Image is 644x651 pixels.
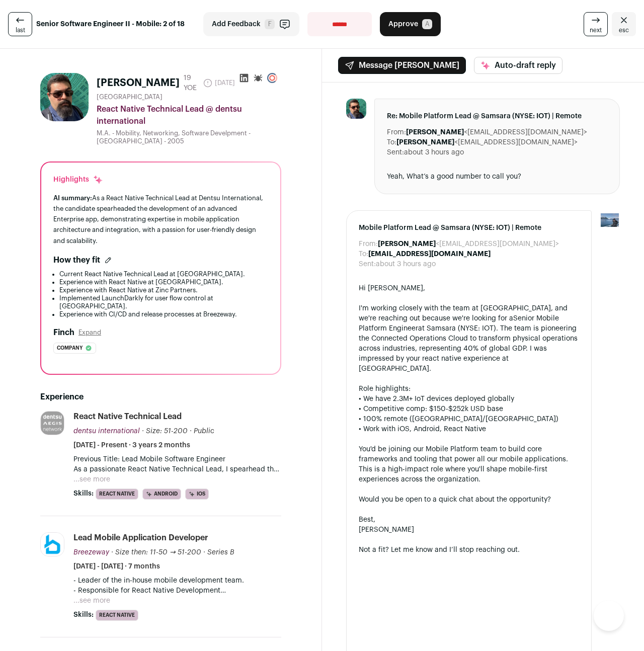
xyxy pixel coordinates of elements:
button: Approve A [380,12,441,36]
dd: <[EMAIL_ADDRESS][DOMAIN_NAME]> [378,239,559,249]
span: dentsu international [73,428,140,435]
dd: about 3 hours ago [376,259,436,269]
img: 13f09accd1c7bb49153409c2f61e5ae5c264d11386dbc68b40cb9c645ecedcbf.jpg [41,412,64,435]
dd: <[EMAIL_ADDRESS][DOMAIN_NAME]> [406,127,587,137]
li: iOS [185,489,209,500]
span: F [265,19,275,29]
div: • Competitive comp: $150-$252k USD base [359,404,579,414]
span: · [190,426,192,436]
div: • Work with iOS, Android, React Native [359,424,579,434]
div: 19 YOE [184,73,199,93]
dt: Sent: [359,259,376,269]
img: a5197e02b96738febc9226d5a74bdba6fc71e72e8760a0a9165cb545f08fe1ce.jpg [40,73,89,121]
span: last [16,26,25,34]
span: Series B [207,549,234,556]
div: Best, [359,515,579,525]
a: last [8,12,32,36]
span: esc [619,26,629,34]
span: [DATE] - [DATE] · 7 months [73,561,160,572]
div: Lead Mobile Application Developer [73,532,208,543]
div: [PERSON_NAME] [359,525,579,535]
div: • We have 2.3M+ IoT devices deployed globally [359,394,579,404]
p: As a passionate React Native Technical Lead, I spearhead the development and optimization of Nati... [73,464,281,474]
span: · [203,547,205,557]
p: Previous Title: Lead Mobile Software Engineer [73,454,281,464]
button: ...see more [73,596,110,606]
div: Hi [PERSON_NAME], [359,283,579,293]
span: Approve [388,19,418,29]
div: Role highlights: [359,384,579,394]
div: React Native Technical Lead [73,411,182,422]
dt: To: [387,137,396,147]
b: [PERSON_NAME] [406,129,464,136]
div: You'd be joining our Mobile Platform team to build core frameworks and tooling that power all our... [359,444,579,484]
span: Skills: [73,610,94,620]
button: Message [PERSON_NAME] [338,57,466,74]
dd: about 3 hours ago [404,147,464,157]
span: Mobile Platform Lead @ Samsara (NYSE: IOT) | Remote [359,223,579,233]
h2: Experience [40,391,281,403]
li: React Native [96,610,138,621]
li: Experience with React Native at [GEOGRAPHIC_DATA]. [59,278,268,286]
div: I'm working closely with the team at [GEOGRAPHIC_DATA], and we're reaching out because we're look... [359,303,579,374]
button: Expand [78,329,101,337]
a: Close [612,12,636,36]
span: AI summary: [53,195,92,201]
h2: How they fit [53,254,100,266]
button: Auto-draft reply [474,57,562,74]
span: [DATE] [203,78,235,88]
span: [GEOGRAPHIC_DATA] [97,93,163,101]
span: Breezeway [73,549,109,556]
span: · Size then: 11-50 → 51-200 [111,549,201,556]
div: • 100% remote ([GEOGRAPHIC_DATA]/[GEOGRAPHIC_DATA]) [359,414,579,424]
li: Experience with CI/CD and release processes at Breezeway. [59,310,268,318]
div: As a React Native Technical Lead at Dentsu International, the candidate spearheaded the developme... [53,193,268,246]
div: M.A. - Mobility, Networking, Software Develpment - [GEOGRAPHIC_DATA] - 2005 [97,129,281,145]
span: [DATE] - Present · 3 years 2 months [73,440,190,450]
span: Company [57,343,83,353]
div: React Native Technical Lead @ dentsu international [97,103,281,127]
dt: From: [359,239,378,249]
img: ab0feee3122929410123054f25bdb7c729685f48af84d632bd4ed2d5563a48eb.jpg [41,533,64,556]
b: [EMAIL_ADDRESS][DOMAIN_NAME] [368,251,491,258]
span: · Size: 51-200 [142,428,188,435]
li: Current React Native Technical Lead at [GEOGRAPHIC_DATA]. [59,270,268,278]
dt: From: [387,127,406,137]
dt: To: [359,249,368,259]
b: [PERSON_NAME] [396,139,454,146]
h2: Finch [53,327,74,339]
p: - Responsible for React Native Development [73,586,281,596]
li: Android [142,489,181,500]
h1: [PERSON_NAME] [97,76,180,90]
p: - Leader of the in-house mobile development team. [73,576,281,586]
button: ...see more [73,474,110,484]
b: [PERSON_NAME] [378,240,436,248]
button: Add Feedback F [203,12,299,36]
span: Add Feedback [212,19,261,29]
img: 17109629-medium_jpg [600,210,620,230]
a: next [584,12,608,36]
li: Experience with React Native at Zinc Partners. [59,286,268,294]
strong: Senior Software Engineer II - Mobile: 2 of 18 [36,19,185,29]
li: Implemented LaunchDarkly for user flow control at [GEOGRAPHIC_DATA]. [59,294,268,310]
div: Yeah, What’s a good number to call you? [387,172,607,182]
div: Highlights [53,175,103,185]
li: React Native [96,489,138,500]
span: next [590,26,602,34]
dd: <[EMAIL_ADDRESS][DOMAIN_NAME]> [396,137,578,147]
span: A [422,19,432,29]
img: a5197e02b96738febc9226d5a74bdba6fc71e72e8760a0a9165cb545f08fe1ce.jpg [346,99,366,119]
span: Re: Mobile Platform Lead @ Samsara (NYSE: IOT) | Remote [387,111,607,121]
div: Not a fit? Let me know and I’ll stop reaching out. [359,545,579,555]
span: Public [194,428,214,435]
iframe: Help Scout Beacon - Open [594,601,624,631]
dt: Sent: [387,147,404,157]
div: Would you be open to a quick chat about the opportunity? [359,495,579,505]
span: Skills: [73,489,94,499]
